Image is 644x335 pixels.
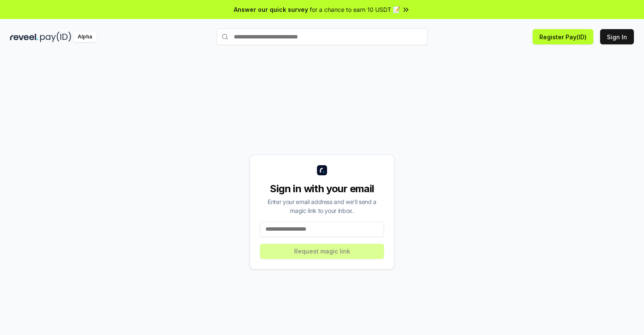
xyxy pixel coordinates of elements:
div: Sign in with your email [260,182,384,196]
span: Answer our quick survey [234,5,308,14]
div: Alpha [73,32,97,42]
div: Enter your email address and we’ll send a magic link to your inbox. [260,197,384,215]
img: logo_small [317,165,327,175]
img: reveel_dark [10,32,38,42]
button: Register Pay(ID) [533,29,593,44]
span: for a chance to earn 10 USDT 📝 [310,5,400,14]
button: Sign In [600,29,634,44]
img: pay_id [40,32,71,42]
